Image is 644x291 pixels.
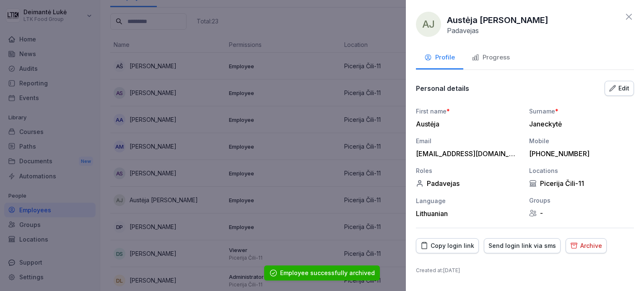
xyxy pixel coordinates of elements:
[416,47,463,70] button: Profile
[416,238,479,253] button: Copy login link
[416,179,521,188] div: Padavejas
[421,241,474,250] div: Copy login link
[605,81,634,96] button: Edit
[529,120,630,128] div: Janeckytė
[416,12,441,37] div: AJ
[570,241,602,250] div: Archive
[416,136,521,145] div: Email
[609,84,629,93] div: Edit
[472,53,510,62] div: Progress
[416,267,634,274] p: Created at : [DATE]
[566,238,607,253] button: Archive
[416,84,469,93] p: Personal details
[447,14,548,26] p: Austėja [PERSON_NAME]
[416,120,517,128] div: Austėja
[529,149,630,158] div: [PHONE_NUMBER]
[416,209,521,218] div: Lithuanian
[488,241,556,250] div: Send login link via sms
[424,53,455,62] div: Profile
[529,196,634,205] div: Groups
[447,26,479,35] p: Padavejas
[416,196,521,205] div: Language
[416,149,517,158] div: [EMAIL_ADDRESS][DOMAIN_NAME]
[484,238,561,253] button: Send login link via sms
[529,209,634,217] div: -
[529,166,634,175] div: Locations
[416,107,521,116] div: First name
[416,166,521,175] div: Roles
[463,47,518,70] button: Progress
[529,179,634,188] div: Picerija Čili-11
[529,107,634,116] div: Surname
[529,136,634,145] div: Mobile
